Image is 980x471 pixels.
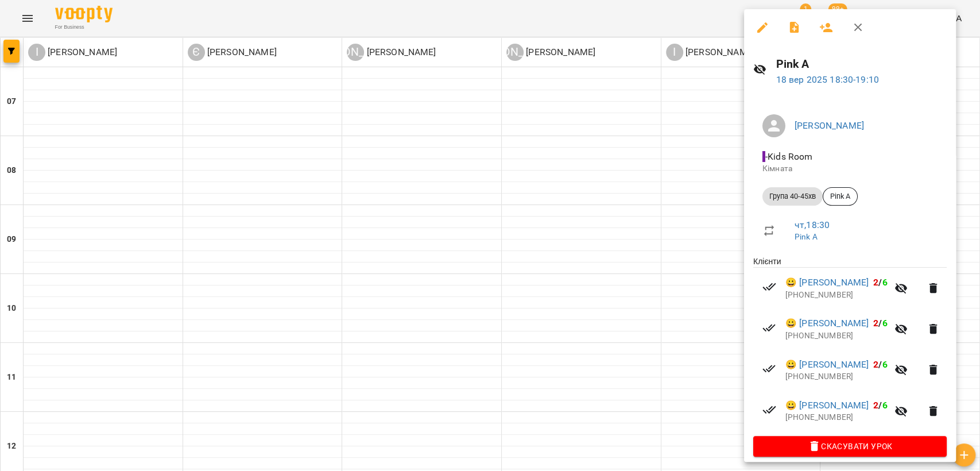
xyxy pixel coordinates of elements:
[873,359,887,370] b: /
[785,358,869,372] a: 😀 [PERSON_NAME]
[762,280,776,294] svg: Візит сплачено
[873,318,878,329] span: 2
[753,436,947,457] button: Скасувати Урок
[795,120,864,131] a: [PERSON_NAME]
[762,321,776,335] svg: Візит сплачено
[873,400,878,411] span: 2
[753,256,947,436] ul: Клієнти
[882,318,888,329] span: 6
[882,277,888,288] span: 6
[762,151,815,162] span: - Kids Room
[776,74,879,85] a: 18 вер 2025 18:30-19:10
[762,362,776,376] svg: Візит сплачено
[776,55,947,73] h6: Pink A
[873,318,887,329] b: /
[873,277,887,288] b: /
[762,439,938,453] span: Скасувати Урок
[762,163,938,175] p: Кімната
[873,277,878,288] span: 2
[785,399,869,412] a: 😀 [PERSON_NAME]
[785,371,888,383] p: [PHONE_NUMBER]
[873,400,887,411] b: /
[785,412,888,423] p: [PHONE_NUMBER]
[823,191,857,202] span: Pink A
[785,289,888,301] p: [PHONE_NUMBER]
[795,219,830,230] a: чт , 18:30
[785,316,869,330] a: 😀 [PERSON_NAME]
[762,403,776,416] svg: Візит сплачено
[882,400,888,411] span: 6
[882,359,888,370] span: 6
[823,187,858,206] div: Pink A
[795,232,818,241] a: Pink A
[785,330,888,342] p: [PHONE_NUMBER]
[785,276,869,289] a: 😀 [PERSON_NAME]
[873,359,878,370] span: 2
[762,191,823,202] span: Група 40-45хв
